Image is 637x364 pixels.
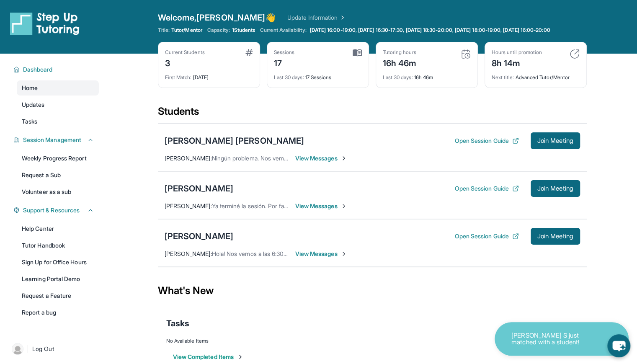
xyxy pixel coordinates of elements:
span: [DATE] 16:00-19:00, [DATE] 16:30-17:30, [DATE] 18:30-20:00, [DATE] 18:00-19:00, [DATE] 16:00-20:00 [310,27,550,34]
div: 16h 46m [383,69,471,81]
button: Join Meeting [531,228,580,245]
a: Request a Feature [17,288,99,303]
img: card [570,49,580,59]
a: Update Information [287,13,346,22]
span: [PERSON_NAME] : [165,250,212,257]
button: Support & Resources [20,206,94,214]
a: Tasks [17,114,99,129]
a: Weekly Progress Report [17,151,99,166]
div: [DATE] [165,69,253,81]
span: Log Out [32,345,54,353]
span: View Messages [295,154,348,163]
a: [DATE] 16:00-19:00, [DATE] 16:30-17:30, [DATE] 18:30-20:00, [DATE] 18:00-19:00, [DATE] 16:00-20:00 [308,27,552,34]
button: Open Session Guide [454,232,518,240]
span: View Messages [295,202,348,210]
a: Tutor Handbook [17,238,99,253]
img: user-img [12,343,23,355]
img: logo [10,12,80,35]
span: Ningún problema. Nos vemos pronto! [212,155,311,162]
span: [PERSON_NAME] : [165,155,212,162]
span: Tasks [22,117,37,126]
span: Welcome, [PERSON_NAME] 👋 [158,12,276,23]
img: card [245,49,253,56]
button: View Completed Items [173,353,244,361]
span: Next title : [492,74,514,80]
span: Join Meeting [537,138,573,143]
p: [PERSON_NAME] S just matched with a student! [511,332,595,346]
img: Chevron Right [338,13,346,22]
a: Sign Up for Office Hours [17,255,99,270]
div: No Available Items [166,338,578,344]
span: Join Meeting [537,234,573,239]
span: Updates [22,101,45,109]
span: Current Availability: [260,27,306,34]
div: Current Students [165,49,205,56]
img: Chevron-Right [340,250,347,257]
div: Sessions [274,49,295,56]
div: 8h 14m [492,56,542,69]
button: Session Management [20,136,94,144]
button: Open Session Guide [454,184,518,193]
span: Dashboard [23,65,53,74]
div: What's New [158,272,587,309]
a: Report a bug [17,305,99,320]
span: Join Meeting [537,186,573,191]
div: 17 [274,56,295,69]
a: Request a Sub [17,168,99,183]
button: Dashboard [20,65,94,74]
a: Help Center [17,221,99,236]
button: Join Meeting [531,132,580,149]
button: chat-button [607,334,630,357]
img: Chevron-Right [340,155,347,162]
span: First Match : [165,74,192,80]
div: 17 Sessions [274,69,362,81]
div: Students [158,105,587,123]
span: Hola! Nos vemos a las 6:30pm hoy. Pueden usar esto para ir al Learning Portal: [212,250,420,257]
span: Home [22,84,38,92]
div: Tutoring hours [383,49,417,56]
span: 1 Students [232,27,255,34]
span: [PERSON_NAME] : [165,202,212,209]
div: Advanced Tutor/Mentor [492,69,580,81]
img: card [353,49,362,57]
a: |Log Out [8,340,99,358]
div: Hours until promotion [492,49,542,56]
span: Last 30 days : [383,74,413,80]
span: | [27,344,29,354]
div: 3 [165,56,205,69]
button: Join Meeting [531,180,580,197]
span: Last 30 days : [274,74,304,80]
a: Home [17,80,99,96]
div: [PERSON_NAME] [PERSON_NAME] [165,135,304,147]
img: Chevron-Right [340,203,347,209]
div: [PERSON_NAME] [165,230,233,242]
span: Support & Resources [23,206,80,214]
span: Session Management [23,136,81,144]
div: 16h 46m [383,56,417,69]
span: Capacity: [207,27,230,34]
div: [PERSON_NAME] [165,183,233,194]
span: Tutor/Mentor [171,27,202,34]
a: Updates [17,97,99,112]
span: Title: [158,27,170,34]
a: Learning Portal Demo [17,271,99,287]
img: card [461,49,471,59]
span: Tasks [166,318,189,329]
span: View Messages [295,250,348,258]
button: Open Session Guide [454,137,518,145]
a: Volunteer as a sub [17,184,99,199]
